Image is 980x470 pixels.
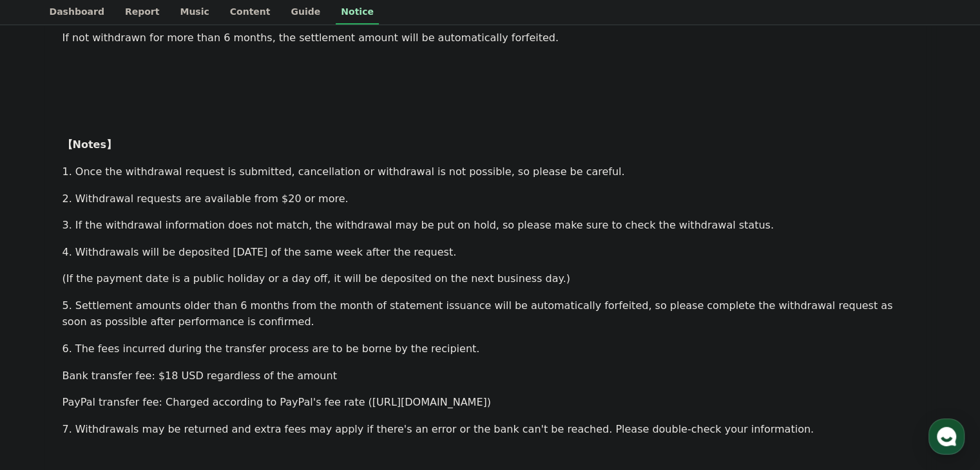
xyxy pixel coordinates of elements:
a: Home [4,363,85,395]
span: 2. Withdrawal requests are available from $20 or more. [62,193,349,205]
span: Settings [191,382,222,393]
a: Settings [166,363,247,395]
span: Home [33,382,55,393]
span: Bank transfer fee: $18 USD regardless of the amount [62,370,337,382]
span: 3. If the withdrawal information does not match, the withdrawal may be put on hold, so please mak... [62,219,774,231]
span: 1. Once the withdrawal request is submitted, cancellation or withdrawal is not possible, so pleas... [62,165,625,178]
span: 5. Settlement amounts older than 6 months from the month of statement issuance will be automatica... [62,299,893,328]
span: 7. Withdrawals may be returned and extra fees may apply if there's an error or the bank can't be ... [62,423,814,435]
span: 4. Withdrawals will be deposited [DATE] of the same week after the request. [62,246,457,258]
span: PayPal transfer fee: Charged according to PayPal's fee rate ([URL][DOMAIN_NAME]) [62,396,491,408]
span: Messages [107,383,145,393]
strong: 【Notes】 [62,138,117,151]
a: Messages [85,363,166,395]
span: If not withdrawn for more than 6 months, the settlement amount will be automatically forfeited. [62,32,559,44]
span: 6. The fees incurred during the transfer process are to be borne by the recipient. [62,343,480,355]
span: (If the payment date is a public holiday or a day off, it will be deposited on the next business ... [62,272,570,285]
